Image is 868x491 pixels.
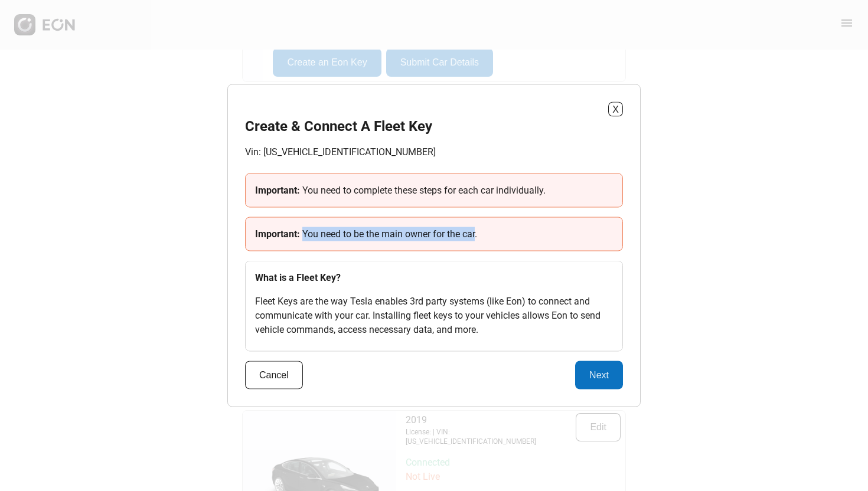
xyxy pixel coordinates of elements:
[255,228,302,240] span: Important:
[608,102,623,117] button: X
[245,361,303,389] button: Cancel
[245,117,432,136] h2: Create & Connect A Fleet Key
[575,361,623,389] button: Next
[302,228,477,240] span: You need to be the main owner for the car.
[302,185,546,196] span: You need to complete these steps for each car individually.
[255,185,302,196] span: Important:
[255,271,613,285] h3: What is a Fleet Key?
[255,294,613,337] p: Fleet Keys are the way Tesla enables 3rd party systems (like Eon) to connect and communicate with...
[245,145,623,159] p: Vin: [US_VEHICLE_IDENTIFICATION_NUMBER]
